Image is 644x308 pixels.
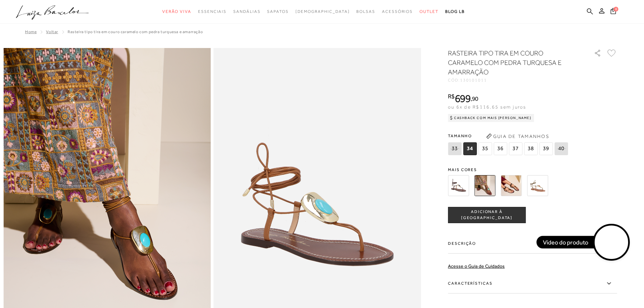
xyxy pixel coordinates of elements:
[448,175,469,196] img: RASTEIRA TIPO TIRA EM COURO CAFÉ COM PEDRA AZUL E AMARRAÇÃO
[162,5,191,18] a: noSubCategoriesText
[455,92,471,104] span: 699
[539,142,553,155] span: 39
[448,142,461,155] span: 33
[356,5,375,18] a: noSubCategoriesText
[295,9,350,14] span: [DEMOGRAPHIC_DATA]
[356,9,375,14] span: Bolsas
[448,274,617,293] label: Características
[420,5,438,18] a: noSubCategoriesText
[448,93,455,99] i: R$
[448,209,525,221] span: ADICIONAR À [GEOGRAPHIC_DATA]
[198,9,226,14] span: Essenciais
[448,168,617,172] span: Mais cores
[382,5,413,18] a: noSubCategoriesText
[463,142,477,155] span: 34
[460,78,487,82] span: 130101011
[614,7,618,11] span: 0
[267,5,288,18] a: noSubCategoriesText
[474,175,495,196] img: RASTEIRA TIPO TIRA EM COURO CARAMELO COM PEDRA TURQUESA E AMARRAÇÃO
[524,142,538,155] span: 38
[478,142,492,155] span: 35
[448,114,534,122] div: Cashback com Mais [PERSON_NAME]
[198,5,226,18] a: noSubCategoriesText
[472,95,478,102] span: 90
[484,131,551,142] button: Guia de Tamanhos
[233,5,260,18] a: noSubCategoriesText
[509,142,522,155] span: 37
[295,5,350,18] a: noSubCategoriesText
[448,207,526,223] button: ADICIONAR À [GEOGRAPHIC_DATA]
[445,5,465,18] a: BLOG LB
[448,263,505,269] a: Acesse o Guia de Cuidados
[46,29,58,34] a: Voltar
[527,175,548,196] img: RASTEIRA TIPO TIRA EM COURO VERDE ASPARGO COM PEDRA MARROM E AMARRAÇÃO
[68,29,203,34] span: RASTEIRA TIPO TIRA EM COURO CARAMELO COM PEDRA TURQUESA E AMARRAÇÃO
[448,48,575,77] h1: RASTEIRA TIPO TIRA EM COURO CARAMELO COM PEDRA TURQUESA E AMARRAÇÃO
[536,236,595,248] div: Vídeo do produto
[233,9,260,14] span: Sandálias
[267,9,288,14] span: Sapatos
[420,9,438,14] span: Outlet
[554,142,568,155] span: 40
[494,142,507,155] span: 36
[501,175,522,196] img: RASTEIRA TIPO TIRA EM COURO PRETO COM PEDRA VERMELHA E AMARRAÇÃO
[609,7,618,17] button: 0
[25,29,37,34] a: Home
[448,78,583,82] div: CÓD:
[448,104,526,110] span: ou 6x de R$116,65 sem juros
[162,9,191,14] span: Verão Viva
[382,9,413,14] span: Acessórios
[448,131,570,141] span: Tamanho
[471,96,478,102] i: ,
[448,234,617,254] label: Descrição
[445,9,465,14] span: BLOG LB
